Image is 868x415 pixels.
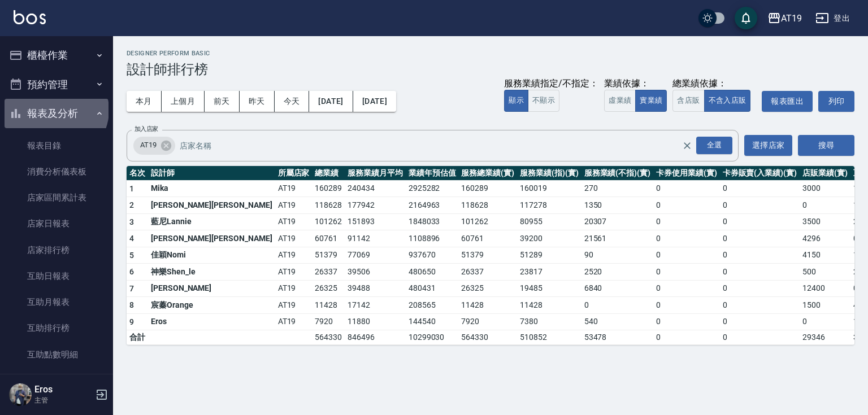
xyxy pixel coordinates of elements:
[735,7,757,29] button: save
[312,213,345,230] td: 101262
[312,247,345,264] td: 51379
[581,330,653,345] td: 53478
[5,263,108,289] a: 互助日報表
[129,217,134,226] span: 3
[800,247,850,264] td: 4150
[517,197,581,214] td: 117278
[127,91,162,112] button: 本月
[406,247,459,264] td: 937670
[5,159,108,185] a: 消費分析儀表板
[406,213,459,230] td: 1848033
[5,315,108,341] a: 互助排行榜
[604,78,667,90] div: 業績依據：
[275,230,313,247] td: AT19
[345,230,406,247] td: 91142
[517,264,581,281] td: 23817
[720,180,800,197] td: 0
[653,297,720,314] td: 0
[309,91,353,112] button: [DATE]
[653,180,720,197] td: 0
[704,90,751,112] button: 不含入店販
[9,383,32,406] img: Person
[127,50,854,57] h2: Designer Perform Basic
[517,247,581,264] td: 51289
[581,166,653,181] th: 服務業績(不指)(實)
[129,284,134,293] span: 7
[406,313,459,330] td: 144540
[406,197,459,214] td: 2164963
[720,166,800,181] th: 卡券販賣(入業績)(實)
[275,313,313,330] td: AT19
[312,280,345,297] td: 26325
[653,264,720,281] td: 0
[653,330,720,345] td: 0
[653,280,720,297] td: 0
[5,133,108,159] a: 報表目錄
[345,313,406,330] td: 11880
[275,180,313,197] td: AT19
[275,264,313,281] td: AT19
[653,213,720,230] td: 0
[517,166,581,181] th: 服務業績(指)(實)
[275,247,313,264] td: AT19
[458,297,517,314] td: 11428
[345,213,406,230] td: 151893
[148,230,275,247] td: [PERSON_NAME][PERSON_NAME]
[800,313,850,330] td: 0
[345,166,406,181] th: 服務業績月平均
[581,247,653,264] td: 90
[275,91,310,112] button: 今天
[406,166,459,181] th: 業績年預估值
[581,297,653,314] td: 0
[458,180,517,197] td: 160289
[694,134,735,156] button: Open
[744,135,792,156] button: 選擇店家
[581,264,653,281] td: 2520
[5,237,108,263] a: 店家排行榜
[720,247,800,264] td: 0
[312,197,345,214] td: 118628
[458,330,517,345] td: 564330
[406,264,459,281] td: 480650
[458,264,517,281] td: 26337
[312,230,345,247] td: 60761
[127,330,148,345] td: 合計
[762,91,813,112] button: 報表匯出
[275,197,313,214] td: AT19
[653,247,720,264] td: 0
[312,297,345,314] td: 11428
[653,230,720,247] td: 0
[275,213,313,230] td: AT19
[517,230,581,247] td: 39200
[458,166,517,181] th: 服務總業績(實)
[653,166,720,181] th: 卡券使用業績(實)
[517,313,581,330] td: 7380
[720,197,800,214] td: 0
[5,342,108,368] a: 互助點數明細
[458,230,517,247] td: 60761
[133,137,175,155] div: AT19
[345,330,406,345] td: 846496
[129,251,134,260] span: 5
[134,125,158,133] label: 加入店家
[581,230,653,247] td: 21561
[679,138,695,154] button: Clear
[312,166,345,181] th: 總業績
[504,90,528,112] button: 顯示
[129,200,134,209] span: 2
[345,247,406,264] td: 77069
[127,166,148,181] th: 名次
[148,213,275,230] td: 藍尼Lannie
[517,330,581,345] td: 510852
[129,184,134,193] span: 1
[5,70,108,99] button: 預約管理
[312,313,345,330] td: 7920
[5,41,108,70] button: 櫃檯作業
[517,297,581,314] td: 11428
[581,197,653,214] td: 1350
[129,300,134,309] span: 8
[720,264,800,281] td: 0
[581,280,653,297] td: 6840
[353,91,396,112] button: [DATE]
[129,317,134,326] span: 9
